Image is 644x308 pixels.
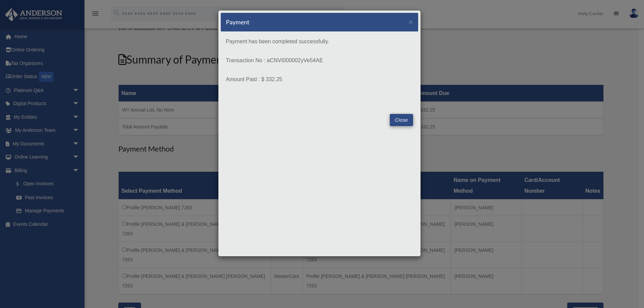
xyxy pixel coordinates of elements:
[226,56,413,65] p: Transaction No : aCNVI000002yVe54AE
[226,18,249,26] h5: Payment
[390,114,413,126] button: Close
[226,37,413,46] p: Payment has been completed successfully.
[409,18,413,25] button: Close
[409,18,413,26] span: ×
[226,75,413,84] p: Amount Paid : $ 332.25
